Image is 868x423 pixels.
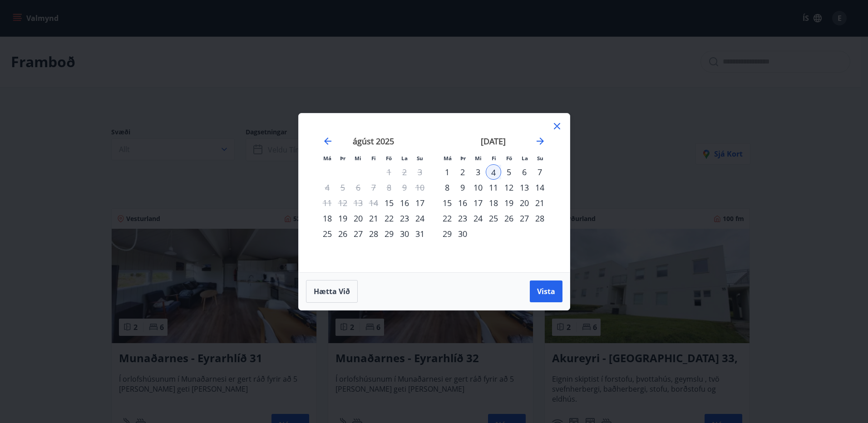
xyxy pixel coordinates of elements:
div: 26 [501,211,517,226]
strong: [DATE] [481,136,506,147]
td: Choose föstudagur, 5. september 2025 as your check-out date. It’s available. [501,164,517,180]
td: Not available. þriðjudagur, 5. ágúst 2025 [335,180,350,195]
td: Selected as start date. fimmtudagur, 4. september 2025 [486,164,501,180]
div: 21 [366,211,381,226]
div: 15 [381,195,397,211]
button: Vista [530,280,562,302]
td: Not available. föstudagur, 8. ágúst 2025 [381,180,397,195]
div: Move forward to switch to the next month. [535,136,546,147]
td: Not available. sunnudagur, 10. ágúst 2025 [412,180,428,195]
div: 23 [397,211,412,226]
div: 2 [455,164,470,180]
td: Choose laugardagur, 23. ágúst 2025 as your check-out date. It’s available. [397,211,412,226]
td: Not available. laugardagur, 2. ágúst 2025 [397,164,412,180]
td: Choose sunnudagur, 7. september 2025 as your check-out date. It’s available. [532,164,547,180]
td: Not available. föstudagur, 1. ágúst 2025 [381,164,397,180]
small: La [401,155,408,162]
strong: ágúst 2025 [353,136,394,147]
div: 9 [455,180,470,195]
td: Not available. laugardagur, 9. ágúst 2025 [397,180,412,195]
div: 23 [455,211,470,226]
div: 30 [455,226,470,241]
td: Choose fimmtudagur, 28. ágúst 2025 as your check-out date. It’s available. [366,226,381,241]
div: 26 [335,226,350,241]
small: Má [444,155,452,162]
td: Choose miðvikudagur, 3. september 2025 as your check-out date. It’s available. [470,164,486,180]
div: 31 [412,226,428,241]
div: 4 [486,164,501,180]
div: 25 [486,211,501,226]
div: 29 [381,226,397,241]
div: 10 [470,180,486,195]
div: 17 [412,195,428,211]
div: Move backward to switch to the previous month. [322,136,333,147]
div: 22 [439,211,455,226]
div: 3 [470,164,486,180]
td: Choose föstudagur, 12. september 2025 as your check-out date. It’s available. [501,180,517,195]
td: Choose mánudagur, 29. september 2025 as your check-out date. It’s available. [439,226,455,241]
td: Choose þriðjudagur, 16. september 2025 as your check-out date. It’s available. [455,195,470,211]
td: Choose fimmtudagur, 18. september 2025 as your check-out date. It’s available. [486,195,501,211]
td: Choose mánudagur, 25. ágúst 2025 as your check-out date. It’s available. [320,226,335,241]
td: Choose mánudagur, 1. september 2025 as your check-out date. It’s available. [439,164,455,180]
td: Choose miðvikudagur, 17. september 2025 as your check-out date. It’s available. [470,195,486,211]
div: 1 [439,164,455,180]
div: 15 [439,195,455,211]
td: Not available. sunnudagur, 3. ágúst 2025 [412,164,428,180]
div: 29 [439,226,455,241]
div: 18 [486,195,501,211]
td: Choose mánudagur, 18. ágúst 2025 as your check-out date. It’s available. [320,211,335,226]
td: Choose mánudagur, 8. september 2025 as your check-out date. It’s available. [439,180,455,195]
td: Choose mánudagur, 15. september 2025 as your check-out date. It’s available. [439,195,455,211]
td: Choose laugardagur, 13. september 2025 as your check-out date. It’s available. [517,180,532,195]
td: Choose föstudagur, 29. ágúst 2025 as your check-out date. It’s available. [381,226,397,241]
td: Choose þriðjudagur, 23. september 2025 as your check-out date. It’s available. [455,211,470,226]
td: Choose laugardagur, 20. september 2025 as your check-out date. It’s available. [517,195,532,211]
div: 19 [335,211,350,226]
td: Not available. miðvikudagur, 6. ágúst 2025 [350,180,366,195]
small: Þr [340,155,345,162]
div: 22 [381,211,397,226]
small: Mi [355,155,361,162]
div: 20 [517,195,532,211]
div: 24 [470,211,486,226]
span: Vista [537,286,555,296]
div: 11 [486,180,501,195]
td: Choose mánudagur, 22. september 2025 as your check-out date. It’s available. [439,211,455,226]
button: Hætta við [306,280,358,303]
div: 25 [320,226,335,241]
td: Choose miðvikudagur, 27. ágúst 2025 as your check-out date. It’s available. [350,226,366,241]
div: 20 [350,211,366,226]
td: Choose sunnudagur, 21. september 2025 as your check-out date. It’s available. [532,195,547,211]
span: Hætta við [314,286,350,296]
div: 14 [532,180,547,195]
td: Choose þriðjudagur, 9. september 2025 as your check-out date. It’s available. [455,180,470,195]
td: Choose sunnudagur, 14. september 2025 as your check-out date. It’s available. [532,180,547,195]
td: Choose þriðjudagur, 19. ágúst 2025 as your check-out date. It’s available. [335,211,350,226]
td: Choose þriðjudagur, 2. september 2025 as your check-out date. It’s available. [455,164,470,180]
div: 24 [412,211,428,226]
div: 6 [517,164,532,180]
td: Choose laugardagur, 30. ágúst 2025 as your check-out date. It’s available. [397,226,412,241]
small: Má [323,155,331,162]
div: 12 [501,180,517,195]
td: Choose þriðjudagur, 26. ágúst 2025 as your check-out date. It’s available. [335,226,350,241]
div: 16 [397,195,412,211]
td: Choose föstudagur, 15. ágúst 2025 as your check-out date. It’s available. [381,195,397,211]
td: Not available. mánudagur, 11. ágúst 2025 [320,195,335,211]
td: Choose fimmtudagur, 11. september 2025 as your check-out date. It’s available. [486,180,501,195]
div: 28 [532,211,547,226]
small: Fö [386,155,392,162]
td: Choose sunnudagur, 31. ágúst 2025 as your check-out date. It’s available. [412,226,428,241]
td: Choose laugardagur, 16. ágúst 2025 as your check-out date. It’s available. [397,195,412,211]
div: 13 [517,180,532,195]
div: 8 [439,180,455,195]
div: Calendar [310,124,559,261]
div: 5 [501,164,517,180]
small: La [522,155,528,162]
div: 30 [397,226,412,241]
div: 18 [320,211,335,226]
td: Choose sunnudagur, 24. ágúst 2025 as your check-out date. It’s available. [412,211,428,226]
small: Mi [475,155,482,162]
small: Þr [460,155,466,162]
